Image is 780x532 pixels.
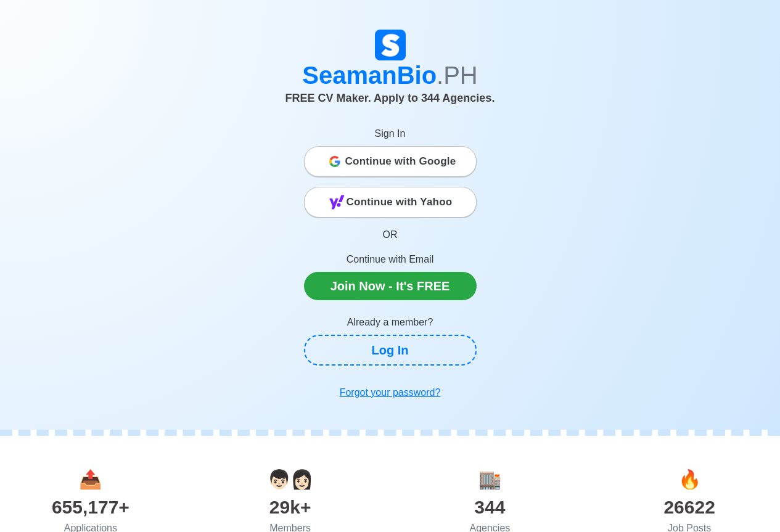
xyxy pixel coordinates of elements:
div: 344 [390,493,590,521]
img: Logo [375,30,406,60]
a: Join Now - It's FREE [304,272,477,300]
h1: SeamanBio [48,60,733,90]
span: Continue with Yahoo [347,190,453,215]
button: Continue with Yahoo [304,187,477,218]
span: agencies [478,469,501,489]
a: Forgot your password? [304,380,477,405]
span: FREE CV Maker. Apply to 344 Agencies. [285,92,495,104]
span: users [268,469,313,489]
span: applications [79,469,102,489]
span: jobs [678,469,701,489]
p: Continue with Email [304,252,477,267]
p: Already a member? [304,315,477,330]
p: Sign In [304,126,477,141]
u: Forgot your password? [340,387,441,398]
span: Continue with Google [345,149,456,174]
div: 29k+ [191,493,390,521]
button: Continue with Google [304,146,477,177]
p: OR [304,227,477,242]
span: .PH [437,62,478,89]
a: Log In [304,335,477,366]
